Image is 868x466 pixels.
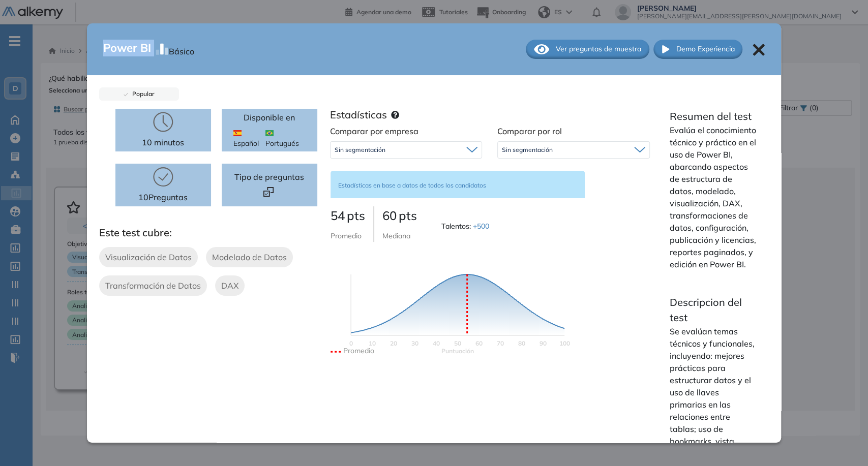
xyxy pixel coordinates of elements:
[349,339,352,347] text: 0
[441,221,491,232] span: Talentos :
[265,128,305,149] span: Portugués
[497,126,562,136] span: Comparar por rol
[473,222,489,231] span: +500
[475,339,483,347] text: 60
[369,339,376,347] text: 10
[233,128,265,149] span: Español
[556,44,641,54] span: Ver preguntas de muestra
[411,339,418,347] text: 30
[382,231,410,240] span: Mediana
[263,187,273,197] img: Format test logo
[390,339,397,347] text: 20
[338,181,486,189] span: Estadísticas en base a datos de todos los candidatos
[128,90,155,98] span: Popular
[221,279,238,292] span: DAX
[382,206,417,225] p: 60
[670,295,757,325] p: Descripcion del test
[343,346,374,355] text: Promedio
[234,171,304,183] span: Tipo de preguntas
[212,251,287,263] span: Modelado de Datos
[103,40,151,59] span: Power BI
[518,339,525,347] text: 80
[265,130,274,136] img: BRA
[142,136,184,148] p: 10 minutos
[331,206,365,225] p: 54
[441,347,474,355] text: Scores
[670,109,757,124] p: Resumen del test
[99,227,322,239] h3: Este test cubre:
[399,208,417,223] span: pts
[335,146,385,154] span: Sin segmentación
[105,279,201,292] span: Transformación de Datos
[105,251,192,263] span: Visualización de Datos
[169,41,194,57] div: Básico
[138,191,188,203] p: 10 Preguntas
[331,231,362,240] span: Promedio
[502,146,553,154] span: Sin segmentación
[347,208,365,223] span: pts
[454,339,461,347] text: 50
[330,109,387,121] h3: Estadísticas
[244,111,295,123] p: Disponible en
[433,339,440,347] text: 40
[497,339,504,347] text: 70
[676,44,734,54] span: Demo Experiencia
[233,130,242,136] img: ESP
[670,124,757,270] p: Evalúa el conocimiento técnico y práctico en el uso de Power BI, abarcando aspectos de estructura...
[330,126,418,136] span: Comparar por empresa
[559,339,570,347] text: 100
[540,339,547,347] text: 90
